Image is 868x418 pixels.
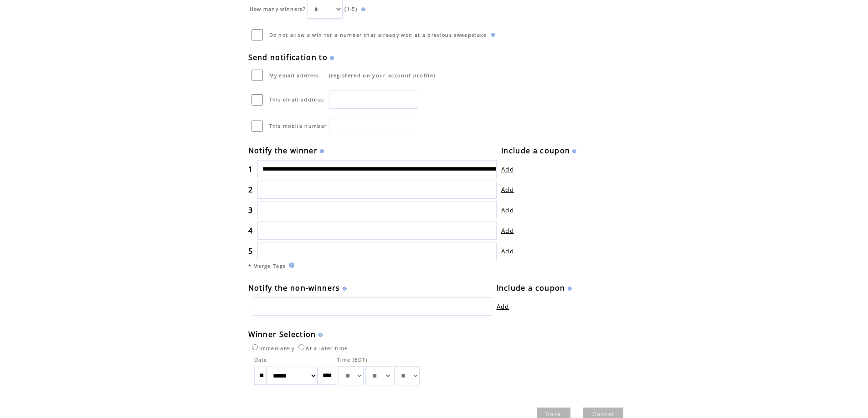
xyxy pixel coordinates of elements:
[318,149,324,153] img: help.gif
[250,345,295,352] label: Immediately
[340,287,347,291] img: help.gif
[359,7,365,11] img: help.gif
[248,52,328,62] span: Send notification to
[248,246,253,256] span: 5
[501,186,514,194] a: Add
[269,96,325,103] span: This email address:
[252,344,258,350] input: Immediately
[250,6,306,12] span: How many winners?
[501,247,514,255] a: Add
[497,283,565,293] span: Include a coupon
[248,329,316,339] span: Winner Selection
[248,226,253,236] span: 4
[501,227,514,235] a: Add
[248,164,253,174] span: 1
[296,345,348,352] label: At a later time
[286,262,294,268] img: help.gif
[248,263,286,269] span: * Merge Tags
[248,205,253,215] span: 3
[337,357,368,363] span: Time (EDT)
[344,6,357,12] span: (1-5)
[269,72,319,79] span: My email address
[248,283,340,293] span: Notify the non-winners
[254,357,267,363] span: Date
[328,56,334,60] img: help.gif
[501,165,514,173] a: Add
[501,206,514,214] a: Add
[248,185,253,195] span: 2
[316,333,323,337] img: help.gif
[570,149,576,153] img: help.gif
[298,344,304,350] input: At a later time
[565,287,572,291] img: help.gif
[497,302,509,311] a: Add
[269,123,327,129] span: This mobile number
[501,146,570,156] span: Include a coupon
[248,146,318,156] span: Notify the winner
[269,32,487,38] span: Do not allow a win for a number that already won at a previous sweepstake
[489,33,495,37] img: help.gif
[329,72,436,79] span: (registered on your account profile)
